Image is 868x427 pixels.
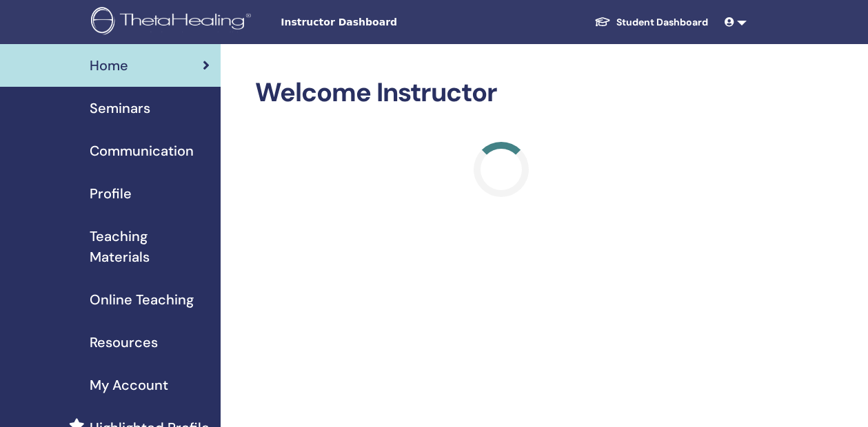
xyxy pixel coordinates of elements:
span: Communication [90,140,194,161]
span: Resources [90,332,158,353]
span: My Account [90,375,168,395]
h2: Welcome Instructor [255,77,747,109]
span: Seminars [90,98,150,118]
span: Instructor Dashboard [281,15,487,30]
img: graduation-cap-white.svg [594,16,611,28]
span: Online Teaching [90,289,194,310]
span: Home [90,55,128,76]
img: logo.png [91,7,256,38]
span: Profile [90,183,132,204]
a: Student Dashboard [583,10,719,35]
span: Teaching Materials [90,226,210,267]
